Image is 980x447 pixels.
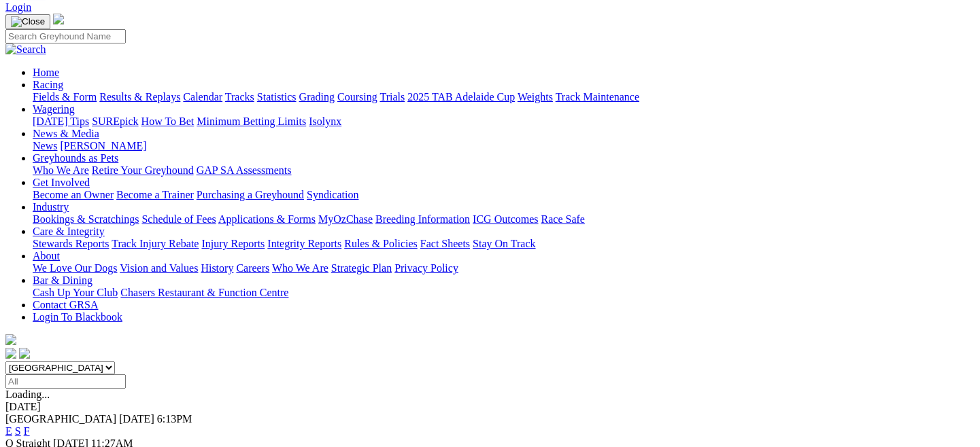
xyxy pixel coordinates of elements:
[60,140,146,151] a: [PERSON_NAME]
[5,374,126,389] input: Select date
[5,29,126,43] input: Search
[11,16,45,27] img: Close
[19,348,30,359] img: twitter.svg
[33,189,975,201] div: Get Involved
[33,115,975,128] div: Wagering
[5,1,31,13] a: Login
[33,274,92,286] a: Bar & Dining
[141,213,216,225] a: Schedule of Fees
[541,213,584,225] a: Race Safe
[33,128,99,139] a: News & Media
[33,226,105,237] a: Care & Integrity
[197,115,306,127] a: Minimum Betting Limits
[141,115,195,127] a: How To Bet
[394,262,458,274] a: Privacy Policy
[5,334,16,345] img: logo-grsa-white.png
[33,311,122,323] a: Login To Blackbook
[120,262,198,274] a: Vision and Values
[119,413,154,425] span: [DATE]
[197,164,292,176] a: GAP SA Assessments
[33,67,59,78] a: Home
[201,238,265,249] a: Injury Reports
[24,425,30,437] a: F
[33,262,975,274] div: About
[92,115,138,127] a: SUREpick
[33,91,97,103] a: Fields & Form
[318,213,373,225] a: MyOzChase
[33,115,89,127] a: [DATE] Tips
[33,213,139,225] a: Bookings & Scratchings
[33,164,975,177] div: Greyhounds as Pets
[120,287,288,298] a: Chasers Restaurant & Function Centre
[33,238,975,250] div: Care & Integrity
[33,91,975,103] div: Racing
[99,91,180,103] a: Results & Replays
[33,287,975,299] div: Bar & Dining
[236,262,269,274] a: Careers
[53,14,64,24] img: logo-grsa-white.png
[5,14,50,29] button: Toggle navigation
[201,262,233,274] a: History
[379,91,405,103] a: Trials
[33,262,117,274] a: We Love Our Dogs
[183,91,222,103] a: Calendar
[33,79,63,90] a: Racing
[116,189,194,200] a: Become a Trainer
[267,238,341,249] a: Integrity Reports
[112,238,199,249] a: Track Injury Rebate
[33,140,975,152] div: News & Media
[331,262,392,274] a: Strategic Plan
[33,152,118,164] a: Greyhounds as Pets
[33,299,98,310] a: Contact GRSA
[33,213,975,226] div: Industry
[337,91,377,103] a: Coursing
[407,91,515,103] a: 2025 TAB Adelaide Cup
[15,425,21,437] a: S
[225,91,254,103] a: Tracks
[33,250,60,262] a: About
[257,91,297,103] a: Statistics
[33,238,109,249] a: Stewards Reports
[33,189,114,200] a: Become an Owner
[157,413,192,425] span: 6:13PM
[375,213,470,225] a: Breeding Information
[307,189,358,200] a: Syndication
[344,238,418,249] a: Rules & Policies
[33,177,90,188] a: Get Involved
[33,140,57,151] a: News
[518,91,553,103] a: Weights
[5,389,50,400] span: Loading...
[556,91,639,103] a: Track Maintenance
[5,43,46,56] img: Search
[33,287,118,298] a: Cash Up Your Club
[473,238,535,249] a: Stay On Track
[309,115,341,127] a: Isolynx
[272,262,328,274] a: Who We Are
[299,91,335,103] a: Grading
[92,164,194,176] a: Retire Your Greyhound
[33,164,89,176] a: Who We Are
[5,401,975,413] div: [DATE]
[33,103,75,115] a: Wagering
[5,425,12,437] a: E
[197,189,304,200] a: Purchasing a Greyhound
[420,238,470,249] a: Fact Sheets
[473,213,538,225] a: ICG Outcomes
[218,213,316,225] a: Applications & Forms
[33,201,69,213] a: Industry
[5,413,116,425] span: [GEOGRAPHIC_DATA]
[5,348,16,359] img: facebook.svg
